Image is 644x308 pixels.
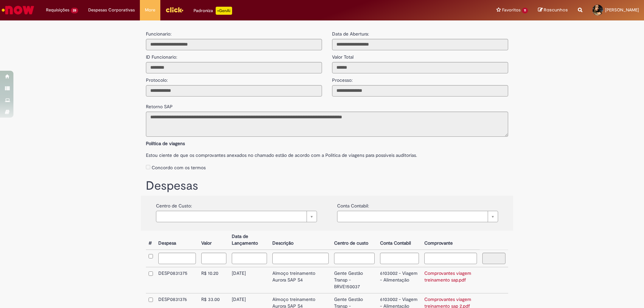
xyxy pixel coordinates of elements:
[502,7,521,13] span: Favoritos
[332,50,354,60] label: Valor Total
[229,231,270,250] th: Data de Lançamento
[146,231,156,250] th: #
[156,211,317,222] a: Limpar campo {0}
[337,211,498,222] a: Limpar campo {0}
[152,164,206,171] label: Concordo com os termos
[1,3,35,17] img: ServiceNow
[332,30,369,37] label: Data de Abertura:
[146,179,508,193] h1: Despesas
[424,270,471,283] a: Comprovantes viagem treinamento sap.pdf
[522,8,528,13] span: 11
[156,267,199,293] td: DESP0831375
[229,267,270,293] td: [DATE]
[46,7,69,13] span: Requisições
[332,73,353,83] label: Processo:
[331,267,377,293] td: Gente Gestão Transp - BRVE150037
[422,267,480,293] td: Comprovantes viagem treinamento sap.pdf
[216,7,232,15] p: +GenAi
[146,100,173,110] label: Retorno SAP
[88,7,135,13] span: Despesas Corporativas
[544,7,568,13] span: Rascunhos
[270,231,332,250] th: Descrição
[146,148,508,159] label: Estou ciente de que os comprovantes anexados no chamado estão de acordo com a Politica de viagens...
[146,140,185,146] b: Política de viagens
[270,267,332,293] td: Almoço treinamento Aurora SAP S4
[422,231,480,250] th: Comprovante
[145,7,155,13] span: More
[194,7,232,15] div: Padroniza
[538,7,568,13] a: Rascunhos
[199,267,229,293] td: R$ 10.20
[146,73,168,83] label: Protocolo:
[605,7,639,13] span: [PERSON_NAME]
[377,231,421,250] th: Conta Contabil
[165,5,183,15] img: click_logo_yellow_360x200.png
[337,199,369,209] label: Conta Contabil:
[331,231,377,250] th: Centro de custo
[146,50,177,60] label: ID Funcionario:
[71,8,78,13] span: 28
[156,199,192,209] label: Centro de Custo:
[199,231,229,250] th: Valor
[156,231,199,250] th: Despesa
[146,30,171,37] label: Funcionario:
[377,267,421,293] td: 6103002 - Viagem - Alimentação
